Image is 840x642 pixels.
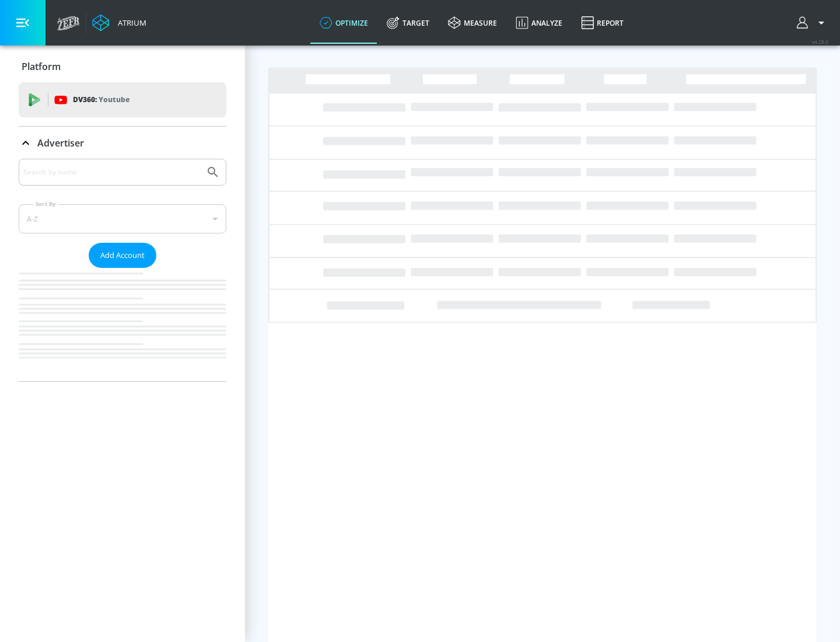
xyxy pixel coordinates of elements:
span: v 4.28.0 [812,39,828,45]
a: measure [439,2,506,44]
div: Platform [19,50,226,83]
div: Advertiser [19,127,226,159]
div: Advertiser [19,159,226,381]
span: Add Account [100,249,145,262]
a: Report [572,2,633,44]
p: Youtube [99,93,129,106]
div: Atrium [113,18,146,28]
p: Platform [22,60,61,73]
p: DV360: [73,93,129,106]
a: Target [377,2,439,44]
a: Analyze [506,2,572,44]
a: optimize [310,2,377,44]
div: A-Z [19,204,226,233]
input: Search by name [23,165,200,180]
p: Advertiser [37,137,84,149]
button: Add Account [89,243,156,268]
a: Atrium [92,14,146,32]
label: Sort By [33,200,58,208]
div: DV360: Youtube [19,82,226,117]
nav: list of Advertiser [19,268,226,381]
